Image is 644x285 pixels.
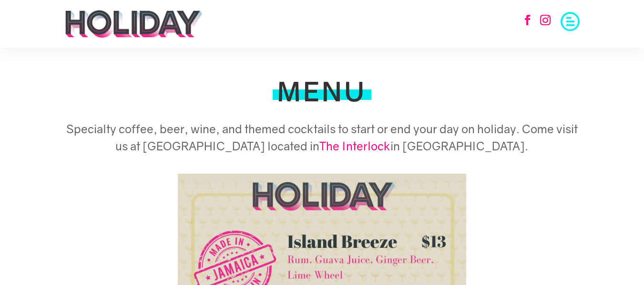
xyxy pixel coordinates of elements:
a: Follow on Facebook [517,10,538,30]
img: holiday-logo-black [64,10,203,38]
a: The Interlock [319,139,390,153]
h5: Specialty coffee, beer, wine, and themed cocktails to start or end your day on holiday. Come visi... [64,120,580,159]
a: Follow on Instagram [535,10,556,30]
h1: MENU [277,78,367,109]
